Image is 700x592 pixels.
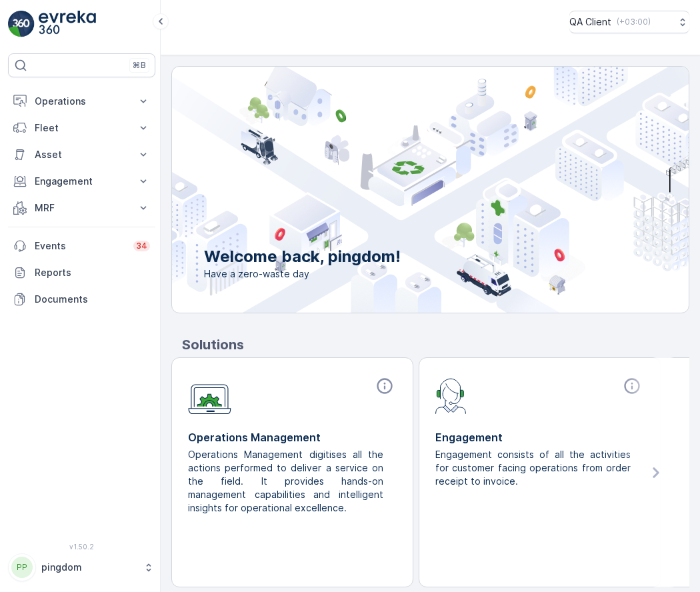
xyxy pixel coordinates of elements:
p: Solutions [182,335,689,355]
img: module-icon [435,377,467,414]
img: logo_light-DOdMpM7g.png [39,11,96,37]
p: ( +03:00 ) [617,17,651,27]
span: Have a zero-waste day [204,267,401,281]
img: logo [8,11,35,37]
img: city illustration [112,67,689,313]
button: QA Client(+03:00) [569,11,689,33]
p: Operations Management digitises all the actions performed to deliver a service on the field. It p... [188,448,386,515]
a: Events34 [8,233,155,259]
p: MRF [35,201,129,215]
p: Operations [35,95,129,108]
span: v 1.50.2 [8,543,155,551]
button: Operations [8,88,155,115]
p: ⌘B [133,60,146,71]
p: Operations Management [188,429,397,445]
p: Welcome back, pingdom! [204,246,401,267]
p: Documents [35,293,150,306]
p: 34 [136,241,147,251]
p: Engagement [35,175,129,188]
div: PP [11,557,33,578]
img: module-icon [188,377,231,415]
button: MRF [8,195,155,221]
p: Engagement [435,429,644,445]
p: QA Client [569,15,611,29]
button: PPpingdom [8,553,155,581]
button: Fleet [8,115,155,141]
a: Reports [8,259,155,286]
button: Asset [8,141,155,168]
p: Reports [35,266,150,279]
p: Fleet [35,121,129,135]
p: Events [35,239,125,253]
button: Engagement [8,168,155,195]
p: Engagement consists of all the activities for customer facing operations from order receipt to in... [435,448,633,488]
a: Documents [8,286,155,313]
p: Asset [35,148,129,161]
p: pingdom [41,561,137,574]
